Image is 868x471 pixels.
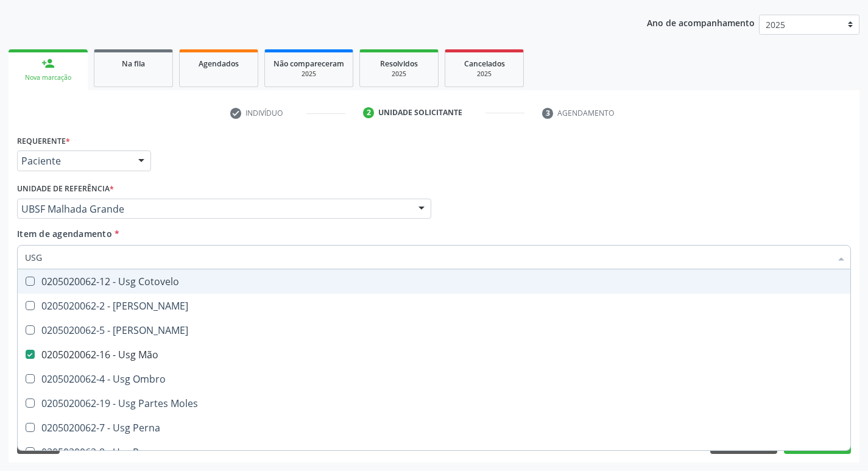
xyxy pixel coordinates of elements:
[25,423,843,433] div: 0205020062-7 - Usg Perna
[25,398,843,408] div: 0205020062-19 - Usg Partes Moles
[199,58,239,69] span: Agendados
[25,447,843,457] div: 0205020062-8 - Usg Pescoço
[25,301,843,311] div: 0205020062-2 - [PERSON_NAME]
[17,228,112,239] span: Item de agendamento
[454,69,515,79] div: 2025
[17,73,79,82] div: Nova marcação
[647,15,755,30] p: Ano de acompanhamento
[378,107,462,118] div: Unidade solicitante
[41,57,55,70] div: person_add
[17,132,70,151] label: Requerente
[363,107,374,118] div: 2
[369,69,429,79] div: 2025
[25,374,843,384] div: 0205020062-4 - Usg Ombro
[25,277,843,286] div: 0205020062-12 - Usg Cotovelo
[273,69,344,79] div: 2025
[122,58,145,69] span: Na fila
[17,180,114,199] label: Unidade de referência
[25,350,843,359] div: 0205020062-16 - Usg Mão
[380,58,418,69] span: Resolvidos
[25,325,843,335] div: 0205020062-5 - [PERSON_NAME]
[273,58,344,69] span: Não compareceram
[25,245,831,269] input: Buscar por procedimentos
[21,155,126,167] span: Paciente
[21,203,406,215] span: UBSF Malhada Grande
[464,58,505,69] span: Cancelados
